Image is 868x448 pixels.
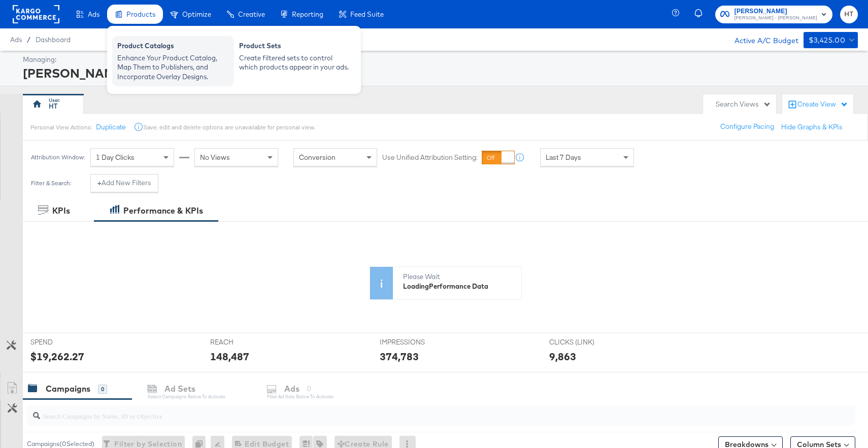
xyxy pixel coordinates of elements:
[713,118,781,136] button: Configure Pacing
[716,99,771,109] div: Search Views
[735,6,817,17] span: [PERSON_NAME]
[144,123,315,131] div: Save, edit and delete options are unavailable for personal view.
[804,32,858,48] button: $3,425.00
[735,14,817,22] span: [PERSON_NAME] - [PERSON_NAME]
[49,101,57,111] div: HT
[96,153,135,162] span: 1 Day Clicks
[10,36,22,44] span: Ads
[546,153,581,162] span: Last 7 Days
[23,55,855,64] div: Managing:
[90,174,158,192] button: +Add New Filters
[98,385,107,394] div: 0
[126,10,155,18] span: Products
[123,205,203,217] div: Performance & KPIs
[40,402,780,422] input: Search Campaigns by Name, ID or Objective
[97,178,102,188] strong: +
[30,123,92,131] div: Personal View Actions:
[88,10,99,18] span: Ads
[52,205,70,217] div: KPIs
[840,6,858,23] button: HT
[292,10,323,18] span: Reporting
[238,10,265,18] span: Creative
[30,154,85,161] div: Attribution Window:
[715,6,832,23] button: [PERSON_NAME][PERSON_NAME] - [PERSON_NAME]
[724,32,798,47] div: Active A/C Budget
[299,153,336,162] span: Conversion
[46,383,90,395] div: Campaigns
[382,153,478,162] label: Use Unified Attribution Setting:
[350,10,384,18] span: Feed Suite
[844,9,854,20] span: HT
[809,34,846,47] div: $3,425.00
[200,153,230,162] span: No Views
[22,36,36,44] span: /
[96,122,126,132] button: Duplicate
[182,10,211,18] span: Optimize
[36,36,71,44] a: Dashboard
[30,180,72,187] div: Filter & Search:
[23,64,855,82] div: [PERSON_NAME]
[781,122,843,132] button: Hide Graphs & KPIs
[797,99,848,110] div: Create View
